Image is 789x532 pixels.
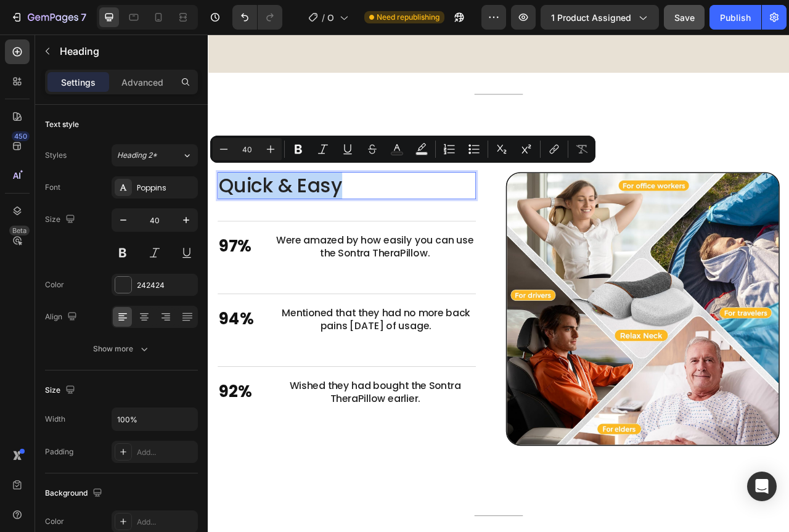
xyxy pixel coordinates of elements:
[137,447,195,458] div: Add...
[45,309,80,325] div: Align
[61,76,96,89] p: Settings
[379,175,727,523] img: gempages_580487062902277038-c62c101a-da8c-471d-8c13-436aeb533af1.jpg
[45,150,67,161] div: Styles
[45,211,78,228] div: Size
[117,150,157,161] span: Heading 2*
[45,338,198,360] button: Show more
[45,446,73,457] div: Padding
[45,485,105,502] div: Background
[81,10,86,25] p: 7
[709,5,761,30] button: Publish
[208,35,789,532] iframe: Design area
[674,12,695,23] span: Save
[5,5,92,30] button: 7
[664,5,705,30] button: Save
[137,280,195,291] div: 242424
[45,279,64,290] div: Color
[112,144,198,166] button: Heading 2*
[322,11,325,24] span: /
[60,44,193,59] p: Heading
[121,76,163,89] p: Advanced
[232,5,282,30] div: Undo/Redo
[210,136,595,163] div: Editor contextual toolbar
[377,12,439,23] span: Need republishing
[9,226,30,235] div: Beta
[45,414,65,425] div: Width
[45,516,64,527] div: Color
[93,343,150,355] div: Show more
[747,472,777,501] div: Open Intercom Messenger
[45,119,79,130] div: Text style
[112,408,197,430] input: Auto
[541,5,659,30] button: 1 product assigned
[137,182,195,194] div: Poppins
[12,131,30,141] div: 450
[45,182,60,193] div: Font
[551,11,631,24] span: 1 product assigned
[720,11,751,24] div: Publish
[45,382,78,399] div: Size
[137,517,195,528] div: Add...
[327,11,335,24] span: Optimized Landing Page Template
